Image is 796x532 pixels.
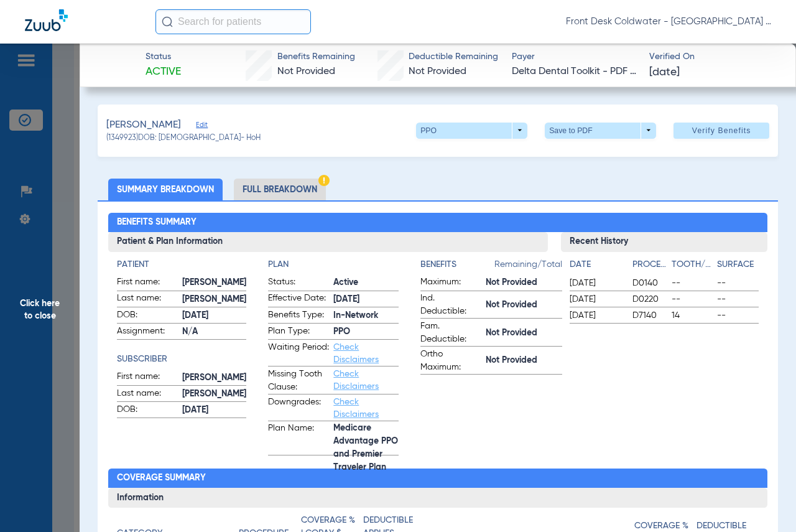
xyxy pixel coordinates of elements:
[182,388,246,401] span: [PERSON_NAME]
[692,126,751,136] span: Verify Benefits
[182,276,246,289] span: [PERSON_NAME]
[196,121,207,133] span: Edit
[108,213,767,233] h2: Benefits Summary
[146,50,181,63] span: Status
[117,258,246,271] h4: Patient
[486,276,562,289] span: Not Provided
[108,179,223,200] li: Summary Breakdown
[162,16,173,27] img: Search Icon
[25,9,68,31] img: Zuub Logo
[268,368,329,394] span: Missing Tooth Clause:
[545,123,656,139] button: Save to PDF
[117,276,178,291] span: First name:
[155,9,311,34] input: Search for patients
[182,293,246,306] span: [PERSON_NAME]
[672,258,713,276] app-breakdown-title: Tooth/Quad
[717,277,758,289] span: --
[182,371,246,385] span: [PERSON_NAME]
[672,258,713,271] h4: Tooth/Quad
[182,325,246,338] span: N/A
[409,50,498,63] span: Deductible Remaining
[486,354,562,367] span: Not Provided
[570,309,622,322] span: [DATE]
[486,299,562,312] span: Not Provided
[117,309,178,324] span: DOB:
[146,64,181,80] span: Active
[717,258,758,276] app-breakdown-title: Surface
[182,309,246,322] span: [DATE]
[277,50,355,63] span: Benefits Remaining
[333,309,399,322] span: In-Network
[734,472,796,532] iframe: Chat Widget
[277,67,335,77] span: Not Provided
[333,398,379,419] a: Check Disclaimers
[333,442,399,455] span: Medicare Advantage PPO and Premier Traveler Plan
[117,353,246,366] h4: Subscriber
[268,292,329,307] span: Effective Date:
[108,232,547,252] h3: Patient & Plan Information
[632,293,667,306] span: D0220
[268,309,329,324] span: Benefits Type:
[420,258,494,271] h4: Benefits
[108,469,767,488] h2: Coverage Summary
[570,258,622,271] h4: Date
[333,370,379,391] a: Check Disclaimers
[420,276,481,291] span: Maximum:
[672,277,713,289] span: --
[632,309,667,322] span: D7140
[420,348,481,374] span: Ortho Maximum:
[108,488,767,508] h3: Information
[117,292,178,307] span: Last name:
[632,277,667,289] span: D0140
[570,277,622,289] span: [DATE]
[632,258,667,271] h4: Procedure
[566,16,771,28] span: Front Desk Coldwater - [GEOGRAPHIC_DATA] | My Community Dental Centers
[268,422,329,455] span: Plan Name:
[420,320,481,346] span: Fam. Deductible:
[512,50,638,63] span: Payer
[268,276,329,291] span: Status:
[420,258,494,276] app-breakdown-title: Benefits
[117,387,178,402] span: Last name:
[416,123,527,139] button: PPO
[561,232,767,252] h3: Recent History
[106,118,181,133] span: [PERSON_NAME]
[672,309,713,322] span: 14
[333,276,399,289] span: Active
[632,258,667,276] app-breakdown-title: Procedure
[234,179,326,200] li: Full Breakdown
[672,293,713,306] span: --
[318,175,330,186] img: Hazard
[420,292,481,318] span: Ind. Deductible:
[333,293,399,306] span: [DATE]
[512,64,638,80] span: Delta Dental Toolkit - PDF - Bot
[717,293,758,306] span: --
[333,343,379,364] a: Check Disclaimers
[570,258,622,276] app-breakdown-title: Date
[106,133,261,144] span: (1349923) DOB: [DEMOGRAPHIC_DATA] - HoH
[268,396,329,421] span: Downgrades:
[117,403,178,418] span: DOB:
[649,65,680,80] span: [DATE]
[494,258,562,276] span: Remaining/Total
[409,67,466,77] span: Not Provided
[333,325,399,338] span: PPO
[268,325,329,340] span: Plan Type:
[673,123,769,139] button: Verify Benefits
[268,341,329,366] span: Waiting Period:
[570,293,622,306] span: [DATE]
[117,325,178,340] span: Assignment:
[717,309,758,322] span: --
[182,404,246,417] span: [DATE]
[117,370,178,385] span: First name:
[486,327,562,340] span: Not Provided
[717,258,758,271] h4: Surface
[268,258,399,271] h4: Plan
[649,50,775,63] span: Verified On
